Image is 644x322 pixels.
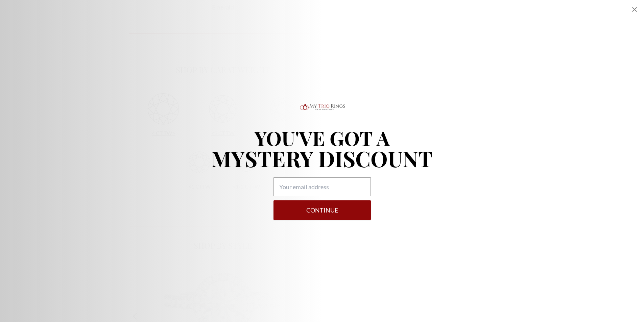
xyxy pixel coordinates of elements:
input: Your email address [273,177,371,196]
div: Close popup [630,5,639,14]
img: Logo [299,102,346,112]
p: MYSTERY DISCOUNT [211,148,433,169]
button: Continue [273,200,371,220]
p: YOU'VE GOT A [211,128,433,148]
